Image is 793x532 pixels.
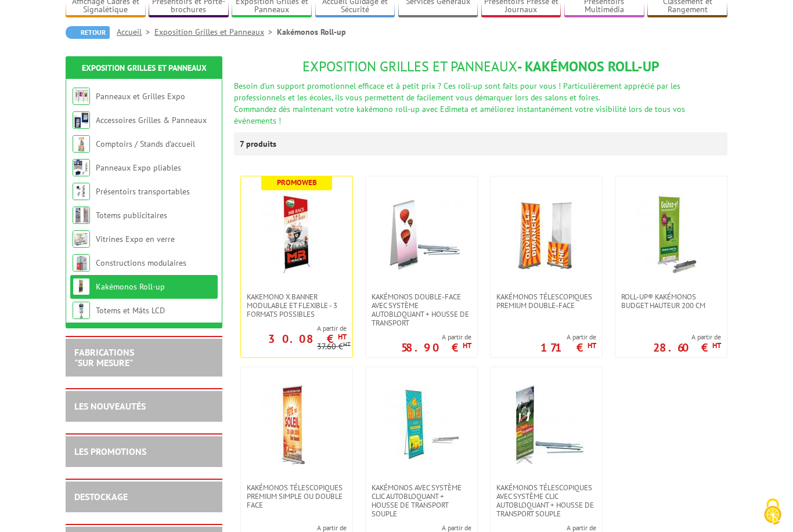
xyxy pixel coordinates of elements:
a: Totems et Mâts LCD [96,305,165,316]
div: Commandez dès maintenant votre kakémono roll-up avec Edimeta et améliorez instantanément votre vi... [234,103,727,126]
b: Promoweb [277,178,317,187]
a: LES PROMOTIONS [74,446,146,457]
span: Roll-Up® Kakémonos Budget Hauteur 200 cm [621,292,721,310]
img: Kakémonos Roll-up [73,278,90,295]
a: Présentoirs transportables [96,186,190,197]
img: Totems et Mâts LCD [73,302,90,319]
a: Retour [66,26,110,39]
a: Panneaux et Grilles Expo [96,91,185,102]
img: Panneaux Expo pliables [73,159,90,176]
p: 30.08 € [268,335,347,342]
sup: HT [338,332,347,342]
img: Totems publicitaires [73,207,90,224]
span: A partir de [653,332,721,342]
span: kakémonos double-face avec système autobloquant + housse de transport [372,292,471,327]
span: kakémonos avec système clic autobloquant + housse de transport souple [372,483,471,518]
h1: - Kakémonos Roll-up [234,59,727,74]
a: Kakémonos Roll-up [96,281,165,292]
a: Roll-Up® Kakémonos Budget Hauteur 200 cm [615,292,727,310]
a: Kakémonos télescopiques Premium simple ou double face [241,483,352,509]
img: Présentoirs transportables [73,183,90,200]
span: Kakemono X Banner modulable et flexible - 3 formats possibles [247,292,347,319]
img: Roll-Up® Kakémonos Budget Hauteur 200 cm [630,194,712,275]
a: Constructions modulaires [96,258,186,268]
img: kakémonos double-face avec système autobloquant + housse de transport [381,194,462,275]
img: Comptoirs / Stands d'accueil [73,135,90,153]
sup: HT [587,341,596,350]
div: Besoin d'un support promotionnel efficace et à petit prix ? Ces roll-up sont faits pour vous ! Pa... [234,80,727,103]
a: Vitrines Expo en verre [96,234,175,244]
a: Panneaux Expo pliables [96,162,181,173]
a: Kakémonos télescopiques Premium double-face [491,292,602,310]
a: LES NOUVEAUTÉS [74,400,146,412]
a: Comptoirs / Stands d'accueil [96,139,195,149]
a: Totems publicitaires [96,210,167,220]
li: Kakémonos Roll-up [277,26,346,38]
a: Exposition Grilles et Panneaux [82,63,207,73]
p: 58.90 € [401,344,471,351]
img: Constructions modulaires [73,254,90,272]
sup: HT [712,341,721,350]
a: kakémonos avec système clic autobloquant + housse de transport souple [366,483,477,518]
img: kakémonos avec système clic autobloquant + housse de transport souple [381,385,462,466]
img: Panneaux et Grilles Expo [73,88,90,105]
a: Accessoires Grilles & Panneaux [96,115,207,125]
button: Cookies (fenêtre modale) [752,493,793,532]
a: kakémonos double-face avec système autobloquant + housse de transport [366,292,477,327]
a: Kakémonos télescopiques avec système clic autobloquant + housse de transport souple [491,483,602,518]
a: FABRICATIONS"Sur Mesure" [74,346,134,368]
p: 28.60 € [653,344,721,351]
img: Kakemono X Banner modulable et flexible - 3 formats possibles [256,194,337,275]
p: 37.60 € [317,342,351,351]
a: Accueil [117,27,154,37]
p: 7 produits [240,132,283,155]
a: Exposition Grilles et Panneaux [154,27,277,37]
span: A partir de [401,332,471,342]
span: Kakémonos télescopiques Premium double-face [496,292,596,310]
a: DESTOCKAGE [74,491,128,502]
a: Kakemono X Banner modulable et flexible - 3 formats possibles [241,292,352,319]
span: Kakémonos télescopiques Premium simple ou double face [247,483,347,509]
img: Kakémonos télescopiques Premium simple ou double face [256,385,337,466]
sup: HT [343,340,351,348]
sup: HT [463,341,471,350]
span: Exposition Grilles et Panneaux [302,57,517,75]
span: A partir de [241,324,347,333]
span: A partir de [540,332,596,342]
img: Kakémonos télescopiques Premium double-face [506,194,587,275]
p: 171 € [540,344,596,351]
img: Accessoires Grilles & Panneaux [73,111,90,129]
span: Kakémonos télescopiques avec système clic autobloquant + housse de transport souple [496,483,596,518]
img: Vitrines Expo en verre [73,230,90,248]
img: Cookies (fenêtre modale) [758,497,787,526]
img: Kakémonos télescopiques avec système clic autobloquant + housse de transport souple [506,385,587,466]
